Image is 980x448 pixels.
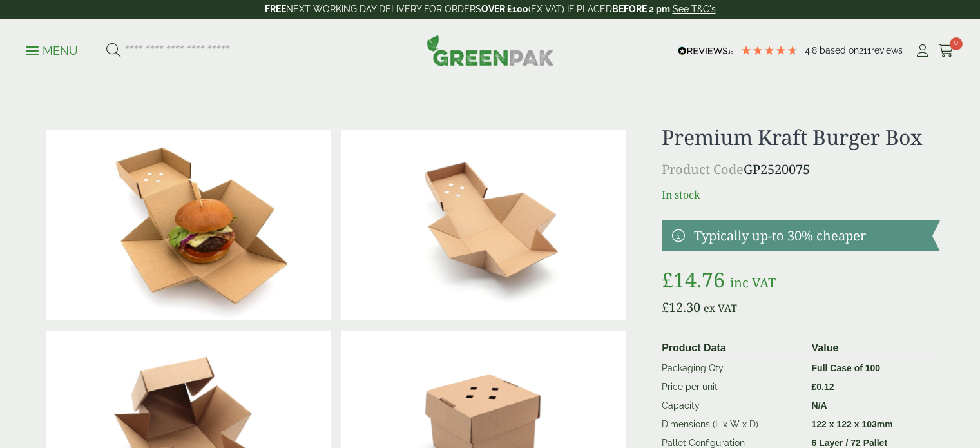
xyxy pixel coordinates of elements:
span: 211 [859,45,871,55]
strong: 6 Layer / 72 Pallet [812,438,888,448]
img: GP2520075 Premium Kraft Burger Box Open [341,130,626,320]
span: reviews [871,45,903,55]
bdi: 14.76 [662,266,725,293]
strong: 122 x 122 x 103mm [812,419,893,429]
span: £ [662,266,673,293]
img: GreenPak Supplies [427,35,554,66]
a: 0 [938,41,954,61]
p: In stock [662,187,939,202]
span: Product Code [662,161,744,178]
span: Based on [820,45,859,55]
h1: Premium Kraft Burger Box [662,125,939,150]
bdi: 12.30 [662,298,700,316]
a: Menu [26,43,78,56]
span: ex VAT [704,301,737,315]
span: 4.8 [805,45,820,55]
strong: Full Case of 100 [812,363,881,373]
strong: BEFORE 2 pm [612,4,670,14]
td: Dimensions (L x W x D) [657,415,806,434]
div: 4.79 Stars [740,44,798,56]
img: GP2520075 Premium Kraft Burger Box With Burger [46,130,331,320]
span: £ [662,298,669,316]
bdi: 0.12 [812,382,834,392]
span: 0 [950,37,963,50]
td: Price per unit [657,378,806,396]
span: £ [812,382,817,392]
td: Capacity [657,396,806,415]
strong: FREE [265,4,286,14]
strong: N/A [812,400,827,411]
img: REVIEWS.io [678,46,734,55]
a: See T&C's [673,4,716,14]
i: My Account [914,44,930,57]
th: Product Data [657,338,806,359]
p: Menu [26,43,78,59]
span: inc VAT [730,274,776,291]
strong: OVER £100 [481,4,528,14]
p: GP2520075 [662,160,939,179]
th: Value [807,338,935,359]
i: Cart [938,44,954,57]
td: Packaging Qty [657,359,806,378]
